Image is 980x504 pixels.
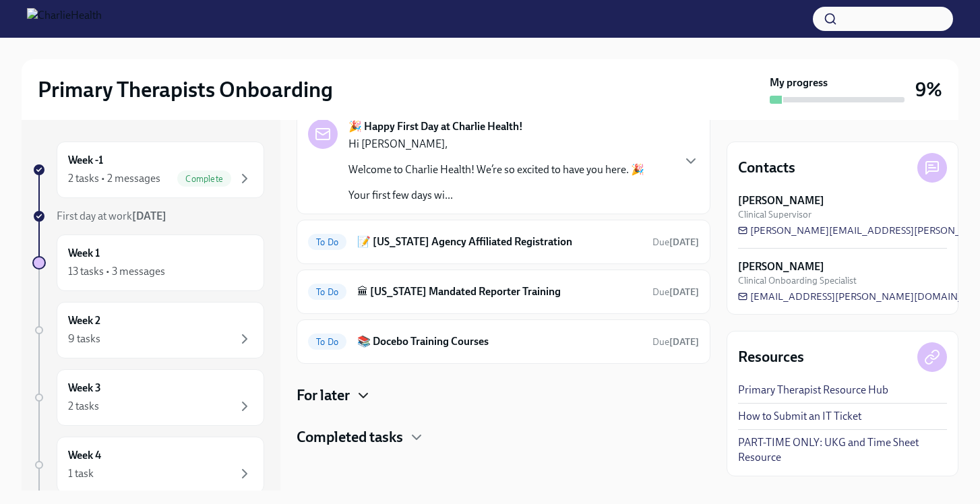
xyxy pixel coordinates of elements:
a: Week 32 tasks [32,369,264,426]
h6: Week 2 [68,313,100,328]
span: Due [652,286,699,298]
strong: [PERSON_NAME] [738,193,824,208]
span: First day at work [57,210,166,222]
p: Your first few days wi... [348,188,644,203]
h4: Completed tasks [297,427,403,447]
p: Welcome to Charlie Health! We’re so excited to have you here. 🎉 [348,162,644,177]
h6: Week 4 [68,448,101,463]
a: To Do🏛 [US_STATE] Mandated Reporter TrainingDue[DATE] [308,281,699,303]
div: 9 tasks [68,332,100,346]
span: To Do [308,337,346,347]
a: Week -12 tasks • 2 messagesComplete [32,141,264,198]
strong: [DATE] [669,237,699,248]
a: To Do📚 Docebo Training CoursesDue[DATE] [308,331,699,352]
span: August 18th, 2025 10:00 [652,236,699,249]
h6: 🏛 [US_STATE] Mandated Reporter Training [357,284,642,299]
img: CharlieHealth [27,8,102,30]
h6: 📝 [US_STATE] Agency Affiliated Registration [357,234,642,249]
div: 1 task [68,466,94,481]
h6: Week -1 [68,153,103,168]
a: To Do📝 [US_STATE] Agency Affiliated RegistrationDue[DATE] [308,231,699,253]
div: For later [297,385,710,406]
a: Week 41 task [32,437,264,493]
span: August 22nd, 2025 10:00 [652,286,699,298]
a: Primary Therapist Resource Hub [738,383,888,398]
h6: Week 1 [68,246,100,261]
h4: For later [297,385,350,406]
div: 13 tasks • 3 messages [68,264,165,279]
strong: My progress [770,75,828,90]
div: 2 tasks [68,399,99,414]
span: To Do [308,287,346,297]
div: Completed tasks [297,427,710,447]
strong: [DATE] [669,336,699,348]
a: Week 113 tasks • 3 messages [32,234,264,291]
a: First day at work[DATE] [32,209,264,224]
span: August 26th, 2025 10:00 [652,336,699,348]
a: How to Submit an IT Ticket [738,409,861,424]
strong: [DATE] [669,286,699,298]
h6: Week 3 [68,381,101,396]
h6: 📚 Docebo Training Courses [357,334,642,349]
span: Complete [177,174,231,184]
a: Week 29 tasks [32,302,264,358]
span: Due [652,237,699,248]
a: PART-TIME ONLY: UKG and Time Sheet Resource [738,435,947,465]
h2: Primary Therapists Onboarding [38,76,333,103]
h4: Contacts [738,158,795,178]
div: 2 tasks • 2 messages [68,171,160,186]
strong: [DATE] [132,210,166,222]
strong: 🎉 Happy First Day at Charlie Health! [348,119,523,134]
h3: 9% [915,77,942,102]
span: Due [652,336,699,348]
span: Clinical Supervisor [738,208,811,221]
span: Clinical Onboarding Specialist [738,274,857,287]
p: Hi [PERSON_NAME], [348,137,644,152]
h4: Resources [738,347,804,367]
strong: [PERSON_NAME] [738,259,824,274]
span: To Do [308,237,346,247]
